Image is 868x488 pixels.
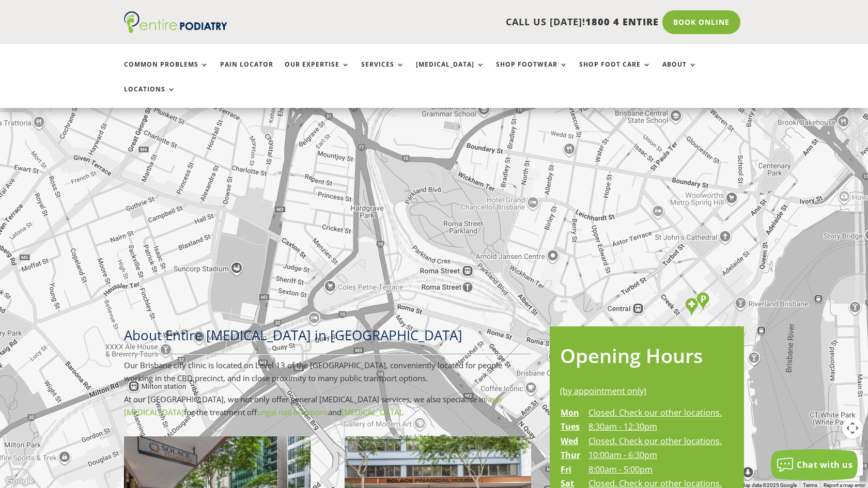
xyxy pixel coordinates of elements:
div: (by appointment only) [560,385,734,398]
td: Closed. Check our other locations. [588,434,722,449]
a: Locations [124,86,176,108]
strong: Tues [561,421,580,432]
p: Our Brisbane city clinic is located on Level 13 of the [GEOGRAPHIC_DATA], conveniently located fo... [124,359,531,393]
button: Chat with us [771,449,858,480]
span: 1800 4 ENTIRE [585,15,659,28]
strong: Mon [561,407,579,418]
a: [MEDICAL_DATA] [416,61,485,83]
td: 8:00am - 5:00pm [588,463,722,477]
a: Pain Locator [220,61,273,83]
h2: Opening Hours [560,342,734,374]
a: Book Online [662,10,740,34]
a: Entire Podiatry [124,25,227,35]
td: Closed. Check our other locations. [588,406,722,420]
td: 8:30am - 12:30pm [588,420,722,434]
td: 10:00am - 6:30pm [588,448,722,463]
span: Chat with us [797,459,853,470]
a: Our Expertise [285,61,350,83]
a: Common Problems [124,61,209,83]
p: CALL US [DATE]! [267,15,659,29]
img: logo (1) [124,11,227,33]
a: Shop Footwear [496,61,568,83]
a: [MEDICAL_DATA] [342,407,401,417]
h2: About Entire [MEDICAL_DATA] in [GEOGRAPHIC_DATA] [124,326,531,350]
a: fungal nail infections [257,407,328,417]
a: Services [361,61,405,83]
div: Parking [696,292,709,310]
strong: Thur [561,449,580,461]
a: Shop Foot Care [579,61,651,83]
a: About [662,61,697,83]
strong: Wed [561,435,578,447]
p: At our [GEOGRAPHIC_DATA], we not only offer general [MEDICAL_DATA] services, we also specialise i... [124,393,531,419]
strong: Fri [561,464,571,475]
